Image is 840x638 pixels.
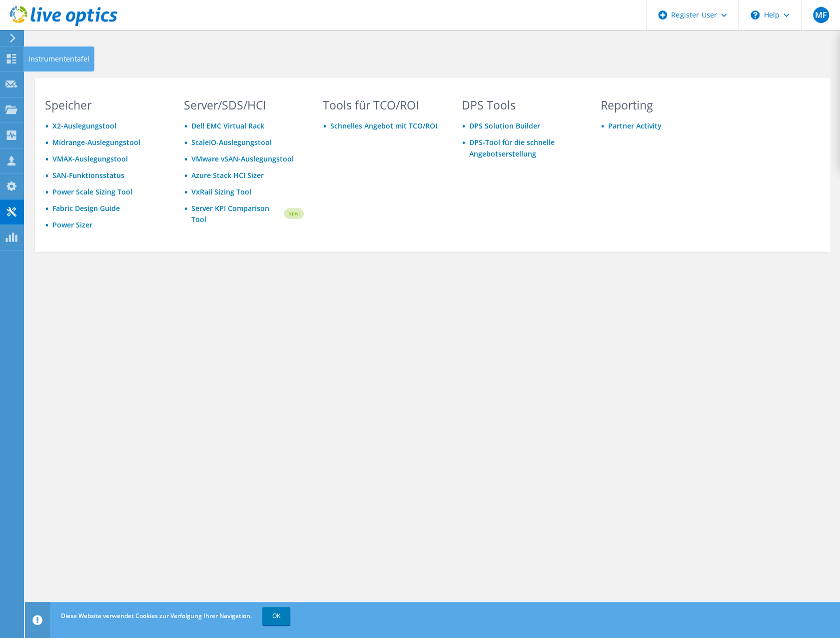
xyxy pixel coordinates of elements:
[469,137,555,158] a: DPS-Tool für die schnelle Angebotserstellung
[330,121,437,130] a: Schnelles Angebot mit TCO/ROI
[191,154,294,163] a: VMware vSAN-Auslegungstool
[191,170,264,180] a: Azure Stack HCI Sizer
[52,203,120,213] a: Fabric Design Guide
[191,187,251,196] a: VxRail Sizing Tool
[191,121,264,130] a: Dell EMC Virtual Rack
[61,611,252,620] span: Diese Website verwendet Cookies zur Verfolgung Ihrer Navigation.
[52,154,128,163] a: VMAX-Auslegungstool
[45,99,165,110] h3: Speicher
[52,187,132,196] a: Power Scale Sizing Tool
[23,46,94,71] div: Instrumententafel
[813,7,829,23] span: MF
[191,203,282,225] a: Server KPI Comparison Tool
[601,99,721,110] h3: Reporting
[52,220,92,229] a: Power Sizer
[52,121,116,130] a: X2-Auslegungstool
[52,137,140,147] a: Midrange-Auslegungstool
[608,121,662,130] a: Partner Activity
[323,99,443,110] h3: Tools für TCO/ROI
[282,202,304,225] img: new-badge.svg
[191,137,272,147] a: ScaleIO-Auslegungstool
[184,99,304,110] h3: Server/SDS/HCI
[751,10,760,19] svg: \n
[40,46,715,67] h1: Tools
[262,607,290,625] a: OK
[469,121,540,130] a: DPS Solution Builder
[462,99,582,110] h3: DPS Tools
[52,170,124,180] a: SAN-Funktionsstatus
